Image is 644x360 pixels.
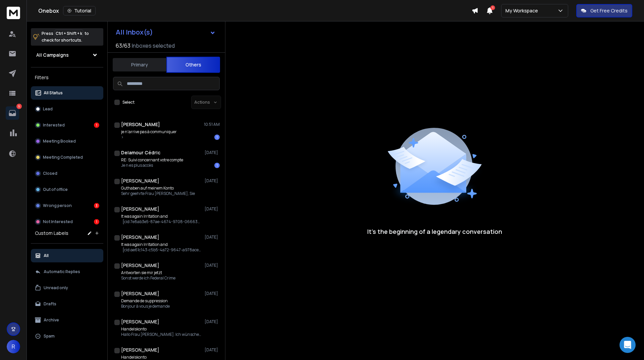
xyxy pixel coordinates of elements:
p: It was again Irritation and [121,242,202,247]
h1: [PERSON_NAME] [121,234,159,241]
button: Automatic Replies [31,265,103,278]
h1: [PERSON_NAME] [121,318,159,325]
h1: All Inbox(s) [116,29,153,36]
h3: Custom Labels [35,230,68,237]
p: [DATE] [205,347,220,353]
h1: [PERSON_NAME] [121,206,159,212]
span: 1 [490,5,495,10]
div: 3 [94,203,99,208]
p: 10:51 AM [204,122,220,127]
p: Bonjour à vous je demande [121,304,170,309]
button: Out of office [31,183,103,196]
h1: All Campaigns [36,52,69,58]
p: Press to check for shortcuts. [42,30,89,44]
span: 63 / 63 [116,42,130,50]
button: Archive [31,313,103,327]
div: Open Intercom Messenger [620,337,636,353]
p: [DATE] [205,206,220,212]
p: All [44,253,49,258]
p: Sonst werde ich Federal Crime [121,275,175,281]
p: Handelskonto [121,355,202,360]
div: 1 [94,219,99,224]
p: Hallo Frau [PERSON_NAME]. Ich wünsche eine [121,332,202,337]
p: Not Interested [43,219,73,224]
button: Closed [31,167,103,180]
h1: Delamour Cédric [121,149,160,156]
p: Closed [43,171,57,176]
button: All Campaigns [31,48,103,62]
p: It was again Irritation and [121,214,202,219]
p: 5 [16,104,22,109]
div: 1 [214,135,220,140]
label: Select [122,100,135,105]
p: Get Free Credits [590,7,628,14]
p: Sehr geehrte Frau [PERSON_NAME], Sie [121,191,195,196]
button: Lead [31,102,103,116]
p: Archive [44,317,59,323]
div: 1 [214,163,220,168]
p: [DATE] [205,319,220,324]
button: Drafts [31,297,103,311]
button: All Status [31,86,103,100]
h1: [PERSON_NAME] [121,290,159,297]
p: Drafts [44,301,56,307]
p: [DATE] [205,291,220,296]
span: Ctrl + Shift + k [55,30,83,37]
p: Wrong person [43,203,72,208]
button: R [7,340,20,353]
button: Others [166,57,220,73]
p: [DATE] [205,235,220,240]
button: Tutorial [63,6,96,15]
h1: [PERSON_NAME] [121,347,159,353]
p: [DATE] [205,150,220,155]
p: Out of office [43,187,68,192]
a: 5 [6,106,19,120]
p: Interested [43,122,65,128]
div: 1 [94,122,99,128]
p: Meeting Booked [43,139,76,144]
h3: Filters [31,73,103,82]
button: Meeting Completed [31,151,103,164]
h1: [PERSON_NAME] [121,177,159,184]
button: Unread only [31,281,103,295]
h3: Inboxes selected [132,42,175,50]
p: [DATE] [205,263,220,268]
div: Onebox [38,6,472,15]
p: My Workspace [505,7,541,14]
p: Je n es plus accès [121,163,183,168]
p: Lead [43,106,53,112]
p: [DATE] [205,178,220,184]
p: All Status [44,90,63,96]
p: Unread only [44,285,68,291]
p: [cid:7e8ab3e5-87ae-4674-9708-066633898ee8@INDP287.PROD.OUTLOOK.COM] All Transfers on Mooney Bank [121,219,202,224]
button: Spam [31,329,103,343]
p: Guthaben auf meinem Konto [121,186,195,191]
button: Get Free Credits [576,4,632,17]
button: Primary [113,57,166,72]
p: RE: Suivi concernant votre compte [121,157,183,163]
button: All [31,249,103,262]
p: Spam [44,333,55,339]
p: Automatic Replies [44,269,80,274]
p: Meeting Completed [43,155,83,160]
button: Meeting Booked [31,135,103,148]
button: Not Interested1 [31,215,103,228]
h1: [PERSON_NAME] [121,262,159,269]
p: Handelskonto [121,326,202,332]
p: je n'arrive pas à communiquer [121,129,177,135]
h1: [PERSON_NAME] [121,121,160,128]
button: Interested1 [31,118,103,132]
p: [cid:ae61c143-c5b5-4a72-9647-a978ace690ae@INDP287.PROD.OUTLOOK.COM] All Transfers on Mooney Bank [121,247,202,253]
p: > [121,135,177,140]
p: Demande de suppression [121,298,170,304]
button: All Inbox(s) [110,25,221,39]
button: Wrong person3 [31,199,103,212]
p: It’s the beginning of a legendary conversation [367,227,502,236]
p: Antworten sie mir jetzt [121,270,175,275]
